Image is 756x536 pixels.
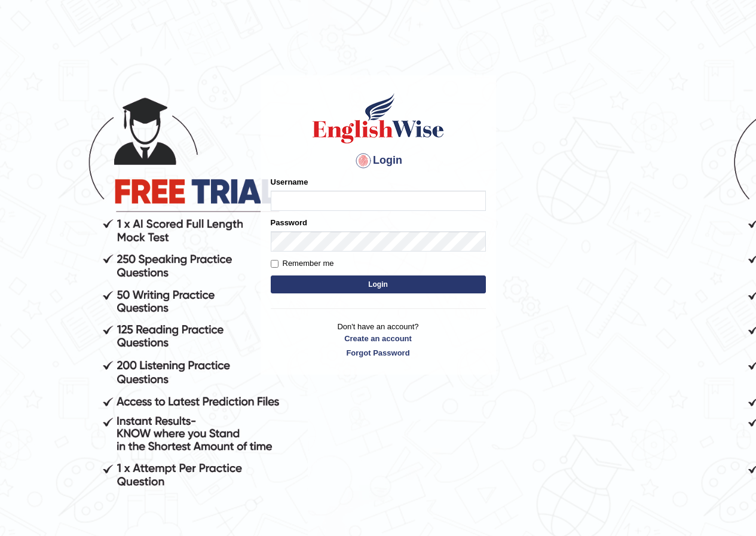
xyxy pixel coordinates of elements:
[271,258,334,269] label: Remember me
[271,176,308,188] label: Username
[271,321,486,358] p: Don't have an account?
[271,260,278,268] input: Remember me
[310,91,446,145] img: Logo of English Wise sign in for intelligent practice with AI
[271,151,486,170] h4: Login
[271,217,307,228] label: Password
[271,333,486,344] a: Create an account
[271,275,486,293] button: Login
[271,347,486,359] a: Forgot Password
